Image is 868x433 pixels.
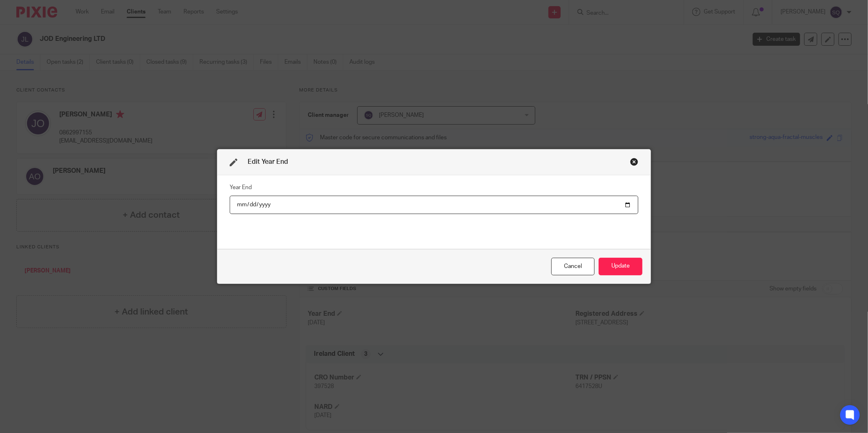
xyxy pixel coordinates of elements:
button: Update [599,258,642,275]
div: Close this dialog window [630,158,638,166]
label: Year End [230,183,252,192]
div: Close this dialog window [551,258,595,275]
input: YYYY-MM-DD [230,196,638,214]
span: Edit Year End [248,158,288,165]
